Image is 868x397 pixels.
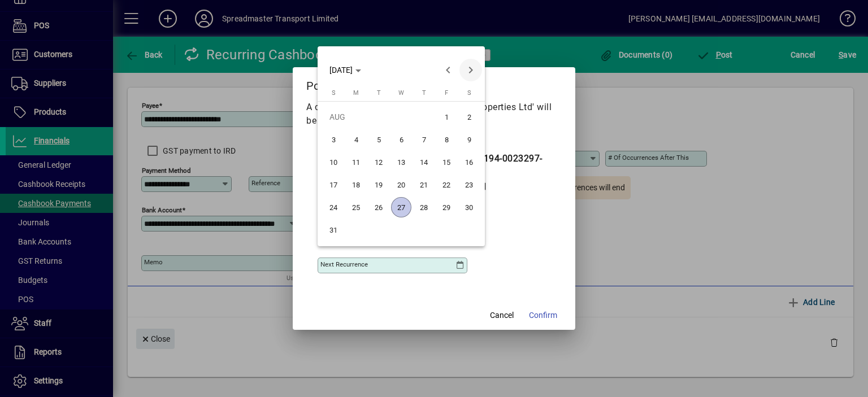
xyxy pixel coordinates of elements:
[436,152,457,172] span: 15
[458,196,480,219] button: Sat Aug 30 2025
[322,219,345,241] button: Sun Aug 31 2025
[435,128,458,151] button: Fri Aug 08 2025
[329,66,353,75] span: [DATE]
[436,129,457,150] span: 8
[345,128,367,151] button: Mon Aug 04 2025
[391,174,411,195] span: 20
[459,59,482,81] button: Next month
[390,173,413,196] button: Wed Aug 20 2025
[367,151,390,173] button: Tue Aug 12 2025
[323,152,344,172] span: 10
[323,174,344,195] span: 17
[346,197,366,217] span: 25
[390,196,413,219] button: Wed Aug 27 2025
[345,151,367,173] button: Mon Aug 11 2025
[368,129,389,150] span: 5
[436,174,457,195] span: 22
[368,197,389,217] span: 26
[322,106,435,128] td: AUG
[414,174,434,195] span: 21
[346,174,366,195] span: 18
[323,220,344,240] span: 31
[458,173,480,196] button: Sat Aug 23 2025
[413,128,435,151] button: Thu Aug 07 2025
[435,173,458,196] button: Fri Aug 22 2025
[377,89,381,97] span: T
[437,59,459,81] button: Previous month
[367,173,390,196] button: Tue Aug 19 2025
[368,174,389,195] span: 19
[459,129,479,150] span: 9
[346,152,366,172] span: 11
[390,151,413,173] button: Wed Aug 13 2025
[414,129,434,150] span: 7
[367,128,390,151] button: Tue Aug 05 2025
[345,173,367,196] button: Mon Aug 18 2025
[458,106,480,128] button: Sat Aug 02 2025
[390,128,413,151] button: Wed Aug 06 2025
[459,107,479,127] span: 2
[436,107,457,127] span: 1
[322,151,345,173] button: Sun Aug 10 2025
[346,129,366,150] span: 4
[435,196,458,219] button: Fri Aug 29 2025
[391,197,411,217] span: 27
[322,128,345,151] button: Sun Aug 03 2025
[435,106,458,128] button: Fri Aug 01 2025
[332,89,336,97] span: S
[368,152,389,172] span: 12
[413,151,435,173] button: Thu Aug 14 2025
[322,196,345,219] button: Sun Aug 24 2025
[458,151,480,173] button: Sat Aug 16 2025
[445,89,448,97] span: F
[398,89,404,97] span: W
[367,196,390,219] button: Tue Aug 26 2025
[323,129,344,150] span: 3
[323,197,344,217] span: 24
[459,152,479,172] span: 16
[414,197,434,217] span: 28
[458,128,480,151] button: Sat Aug 09 2025
[345,196,367,219] button: Mon Aug 25 2025
[413,196,435,219] button: Thu Aug 28 2025
[413,173,435,196] button: Thu Aug 21 2025
[467,89,471,97] span: S
[436,197,457,217] span: 29
[325,60,366,80] button: Choose month and year
[459,197,479,217] span: 30
[414,152,434,172] span: 14
[422,89,426,97] span: T
[391,152,411,172] span: 13
[391,129,411,150] span: 6
[353,89,359,97] span: M
[322,173,345,196] button: Sun Aug 17 2025
[459,174,479,195] span: 23
[435,151,458,173] button: Fri Aug 15 2025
